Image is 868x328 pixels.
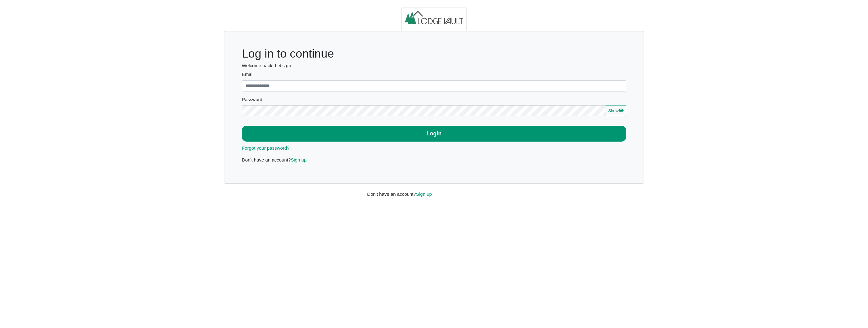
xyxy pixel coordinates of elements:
div: Don't have an account? [363,184,506,198]
button: Showeye fill [606,105,626,116]
b: Login [426,130,442,137]
h6: Welcome back! Let's go. [242,63,626,68]
a: Forgot your password? [242,145,289,151]
a: Sign up [416,191,432,197]
label: Email [242,71,626,78]
img: logo.2b93711c.jpg [401,7,467,31]
svg: eye fill [618,108,623,113]
a: Sign up [291,157,307,162]
p: Don't have an account? [242,157,626,164]
h1: Log in to continue [242,47,626,61]
legend: Password [242,96,626,105]
button: Login [242,126,626,142]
